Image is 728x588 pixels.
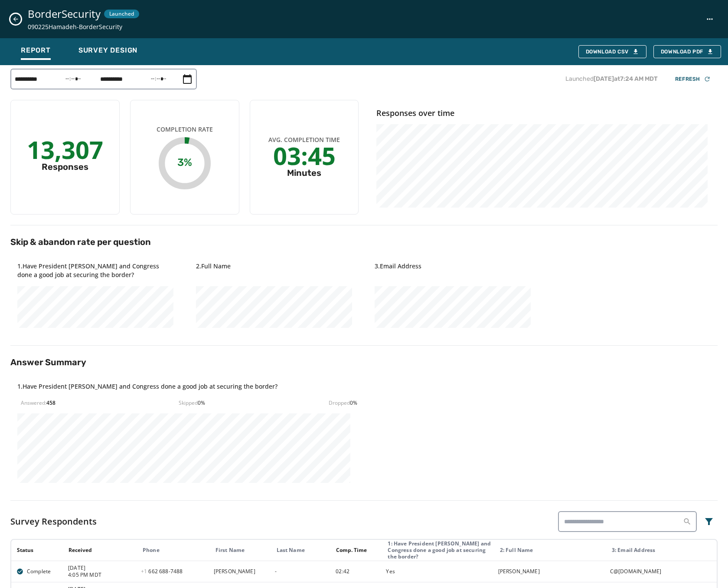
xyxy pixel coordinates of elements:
div: C@[DOMAIN_NAME] [610,568,716,575]
span: Avg. Completion Time [268,135,340,144]
h2: Answer Summary [10,356,718,368]
button: Download CSV [578,45,646,58]
h4: Survey Respondents [10,515,97,528]
div: [PERSON_NAME] [498,568,604,575]
div: Yes [386,568,492,575]
button: Download PDF [653,45,721,58]
span: 0 % [350,399,357,406]
span: 662 688 - 7488 [141,568,183,575]
span: Survey Design [78,46,137,55]
div: Refresh [675,76,711,83]
button: Survey Design [72,42,144,62]
div: First Name [215,547,269,554]
div: Responses [42,161,88,173]
div: Answered: [21,400,55,406]
td: [PERSON_NAME] [209,561,270,582]
div: Dropped [329,400,357,406]
div: 2: Full Name [500,547,604,553]
span: Completion Rate [157,125,213,134]
span: Download PDF [661,48,714,55]
button: Report [14,42,58,62]
div: Skipped [179,400,205,406]
span: Launched [109,10,134,17]
button: Sort by [object Object] [13,543,37,557]
h4: Responses over time [376,107,711,119]
div: Last Name [277,547,330,554]
text: 3% [177,156,192,168]
h4: 1 . Have President [PERSON_NAME] and Congress done a good job at securing the border? [17,262,175,279]
span: Report [21,46,51,55]
body: Rich Text Area [7,7,283,17]
div: 13,307 [27,142,103,157]
span: Complete [27,568,51,575]
h4: 3 . Email Address [375,262,532,279]
button: Filters menu [700,513,718,530]
span: BorderSecurity [28,7,101,21]
span: [DATE] at 7:24 AM MDT [594,75,658,83]
span: 4:05 PM MDT [68,571,135,578]
div: 1: Have President Trump and Congress done a good job at securing the border? [388,540,492,560]
h4: 1 . Have President [PERSON_NAME] and Congress done a good job at securing the border? [17,382,277,400]
button: Sort by [object Object] [65,543,95,557]
div: 03:45 [273,148,336,163]
p: Launched [565,75,658,83]
div: 3: Email Address [612,547,716,553]
button: Refresh [668,73,718,85]
td: - [270,561,331,582]
td: 02:42 [330,561,381,582]
div: Phone [143,547,208,554]
span: [DATE] [68,565,135,571]
button: Sort by [object Object] [333,543,370,557]
span: 090225Hamadeh-BorderSecurity [28,23,139,31]
h4: 2 . Full Name [196,262,354,279]
div: Minutes [287,167,321,179]
span: 458 [46,399,55,406]
div: Download CSV [586,48,639,55]
span: +1 [141,568,149,575]
h2: Skip & abandon rate per question [10,236,718,248]
button: BorderSecurity action menu [702,11,718,27]
span: 0 % [198,399,205,406]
